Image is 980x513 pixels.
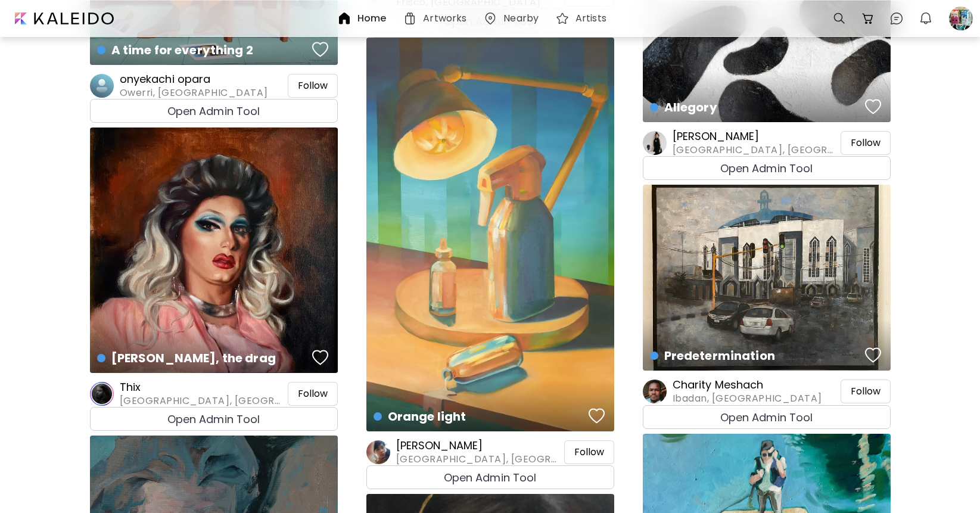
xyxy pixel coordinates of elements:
h6: Home [357,14,386,23]
h6: Artists [575,14,606,23]
h6: Nearby [503,14,539,23]
a: Home [337,11,391,26]
img: bellIcon [919,11,933,26]
h6: Artworks [423,14,466,23]
a: Nearby [483,11,543,26]
a: Artists [555,11,611,26]
button: bellIcon [916,8,936,29]
img: cart [861,11,875,26]
img: chatIcon [889,11,904,26]
a: Artworks [403,11,471,26]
